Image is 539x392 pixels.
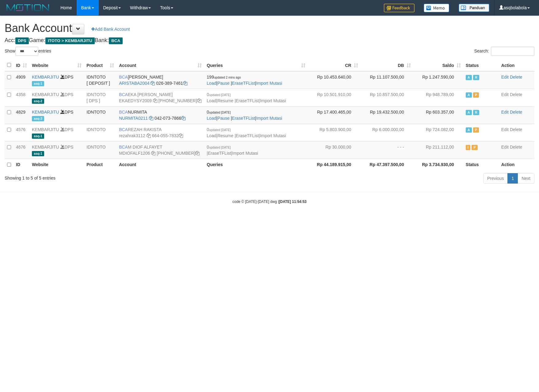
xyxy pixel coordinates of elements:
img: Button%20Memo.svg [424,4,449,12]
img: panduan.png [459,4,489,12]
td: M DIOF ALFAYET [PHONE_NUMBER] [117,141,204,159]
td: 4909 [13,71,29,89]
span: 199 [207,75,241,80]
th: Rp 47.397.500,00 [361,159,413,171]
span: 0 [207,145,231,149]
a: Copy MDIOFALF1206 to clipboard [151,151,155,156]
a: Load [207,116,216,121]
span: | | [207,145,258,156]
span: asq-3 [32,116,44,121]
td: Rp 30.000,00 [308,141,361,159]
div: Showing 1 to 5 of 5 entries [5,173,220,181]
span: DPS [15,37,29,44]
a: EKAEDYSY2009 [119,98,152,103]
th: ID: activate to sort column ascending [13,59,29,71]
a: Load [207,133,216,138]
a: Delete [510,92,522,97]
a: Delete [510,110,522,114]
input: Search: [491,47,534,56]
a: NURMITA0211 [119,116,148,121]
a: Copy ARISTABA2004 to clipboard [151,81,155,86]
span: updated [DATE] [209,93,231,97]
img: MOTION_logo.png [5,3,51,12]
a: Delete [510,145,522,149]
td: - - - [361,141,413,159]
td: Rp 11.107.500,00 [361,71,413,89]
td: Rp 603.357,00 [413,106,463,124]
span: Paused [473,92,479,98]
span: Paused [472,145,478,150]
th: Account [117,159,204,171]
span: BCA [119,92,128,97]
a: Resume [217,98,233,103]
th: Account: activate to sort column ascending [117,59,204,71]
span: BCA [119,145,128,149]
span: Active [466,92,472,98]
th: Website: activate to sort column ascending [29,59,84,71]
th: Queries [204,159,308,171]
span: asq-1 [32,81,44,86]
span: BCA [119,127,128,132]
td: IDNTOTO [84,124,117,141]
span: Paused [473,127,479,133]
span: Inactive [466,145,471,150]
th: Saldo: activate to sort column ascending [413,59,463,71]
td: Rp 10.857.500,00 [361,89,413,106]
span: ITOTO > KEMBARJITU [45,37,95,44]
a: EraseTFList [236,133,259,138]
a: Import Mutasi [260,133,286,138]
a: Copy 7152165903 to clipboard [195,151,200,156]
th: Status [463,59,499,71]
th: Website [29,159,84,171]
a: Copy 0263897461 to clipboard [183,81,187,86]
td: Rp 10.453.640,00 [308,71,361,89]
td: Rp 6.000.000,00 [361,124,413,141]
a: Edit [501,145,509,149]
a: Copy EKAEDYSY2009 to clipboard [153,98,157,103]
span: Running [473,110,479,115]
td: REZAH RAKISTA 664-055-7832 [117,124,204,141]
a: Edit [501,75,509,80]
span: Active [466,75,472,80]
td: IDNTOTO [ DEPOSIT ] [84,71,117,89]
h1: Bank Account [5,22,534,34]
a: EraseTFList [232,81,255,86]
h4: Acc: Game: Bank: [5,37,534,44]
a: KEMBARJITU [32,145,59,149]
td: Rp 19.432.500,00 [361,106,413,124]
span: Active [466,127,472,133]
a: Copy NURMITA0211 to clipboard [149,116,153,121]
select: Showentries [15,47,38,56]
label: Show entries [5,47,51,56]
a: KEMBARJITU [32,110,59,114]
a: Import Mutasi [232,151,258,156]
td: DPS [29,71,84,89]
td: DPS [29,124,84,141]
span: BCA [119,75,128,80]
th: Queries: activate to sort column ascending [204,59,308,71]
label: Search: [474,47,534,56]
a: Edit [501,110,509,114]
a: Copy 7865564490 to clipboard [197,98,201,103]
td: 4829 [13,106,29,124]
span: | | | [207,110,282,121]
a: KEMBARJITU [32,127,59,132]
td: Rp 211.112,00 [413,141,463,159]
a: Pause [217,81,230,86]
td: Rp 1.247.590,00 [413,71,463,89]
th: Rp 3.734.930,00 [413,159,463,171]
a: Add Bank Account [87,24,134,34]
span: BCA [109,37,123,44]
td: Rp 5.803.900,00 [308,124,361,141]
span: asq-2 [32,99,44,104]
a: EraseTFList [236,98,259,103]
th: Product [84,159,117,171]
span: | | | [207,92,286,103]
a: Next [518,173,534,184]
td: Rp 10.501.910,00 [308,89,361,106]
a: EraseTFList [232,116,255,121]
img: Feedback.jpg [384,4,415,12]
td: 4576 [13,124,29,141]
th: Status [463,159,499,171]
span: updated 2 mins ago [214,76,241,79]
